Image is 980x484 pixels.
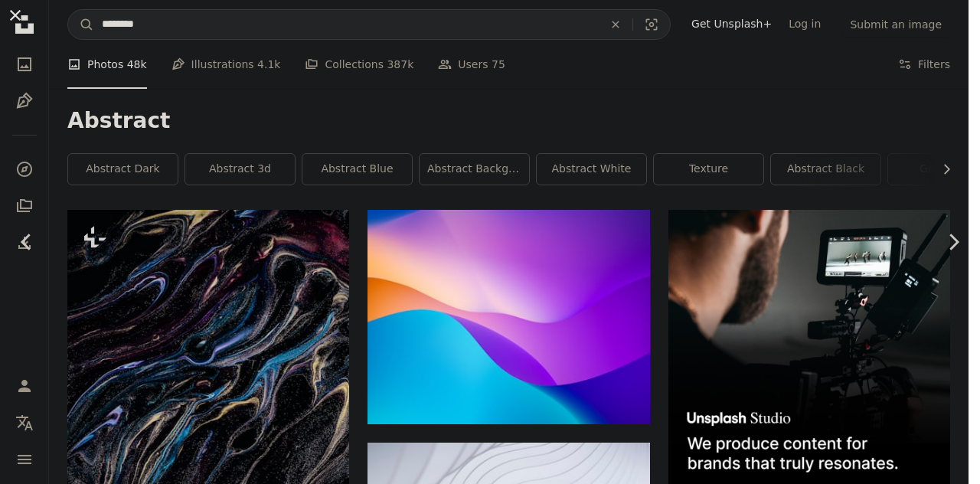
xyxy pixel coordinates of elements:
[67,9,671,40] form: Find visuals sitewide
[898,40,950,89] button: Filters
[683,12,780,37] a: Get Unsplash+
[67,414,349,428] a: a black background with a multicolored swirl
[9,407,40,438] button: Language
[185,154,295,185] a: abstract 3d
[438,40,505,89] a: Users 75
[68,154,178,185] a: abstract dark
[841,12,950,37] button: Submit an image
[492,56,505,73] span: 75
[654,154,763,185] a: texture
[599,10,632,39] button: Clear
[305,40,413,89] a: Collections 387k
[9,444,40,475] button: Menu
[537,154,646,185] a: abstract white
[171,40,281,89] a: Illustrations 4.1k
[9,154,40,185] a: Explore
[367,309,649,323] a: blue orange and yellow wallpaper
[9,49,40,80] a: Photos
[302,154,412,185] a: abstract blue
[9,371,40,401] a: Log in / Sign up
[257,56,280,73] span: 4.1k
[9,86,40,116] a: Illustrations
[780,12,829,37] a: Log in
[68,10,94,39] button: Search Unsplash
[933,154,950,185] button: scroll list to the right
[67,107,950,135] h1: Abstract
[420,154,529,185] a: abstract background
[926,168,980,316] a: Next
[367,210,649,424] img: blue orange and yellow wallpaper
[771,154,880,185] a: abstract black
[633,10,670,39] button: Visual search
[387,56,413,73] span: 387k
